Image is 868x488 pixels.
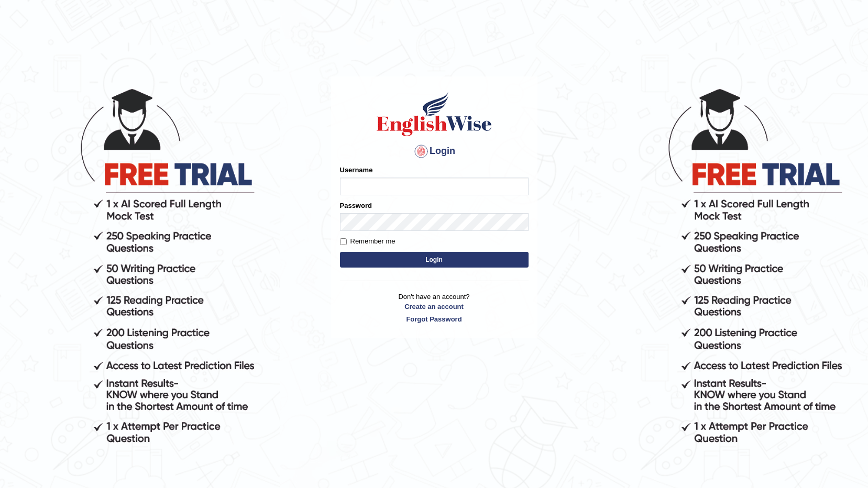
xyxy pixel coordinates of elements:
[340,165,373,175] label: Username
[340,236,395,247] label: Remember me
[340,252,529,268] button: Login
[340,292,529,324] p: Don't have an account?
[340,314,529,324] a: Forgot Password
[375,91,494,138] img: Logo of English Wise sign in for intelligent practice with AI
[340,143,529,160] h4: Login
[340,302,529,312] a: Create an account
[340,201,372,210] label: Password
[340,238,347,245] input: Remember me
